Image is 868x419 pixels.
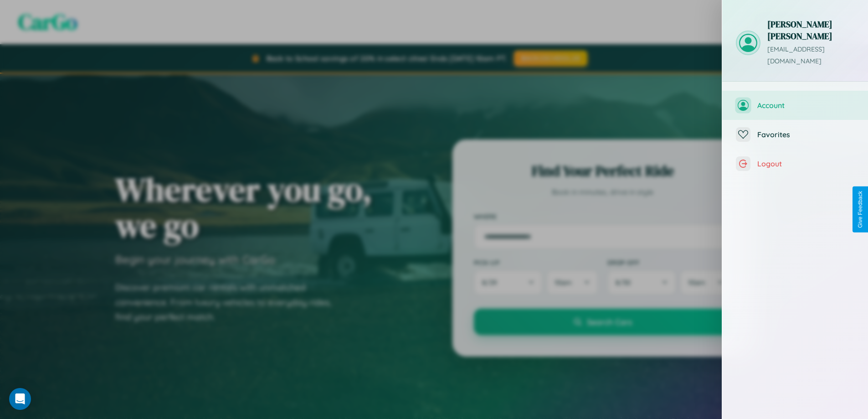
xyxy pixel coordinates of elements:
span: Logout [757,159,854,168]
h3: [PERSON_NAME] [PERSON_NAME] [767,18,854,42]
div: Give Feedback [857,191,863,228]
span: Favorites [757,130,854,139]
button: Account [722,91,868,120]
button: Logout [722,149,868,178]
button: Favorites [722,120,868,149]
p: [EMAIL_ADDRESS][DOMAIN_NAME] [767,44,854,67]
div: Open Intercom Messenger [9,388,31,410]
span: Account [757,101,854,110]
